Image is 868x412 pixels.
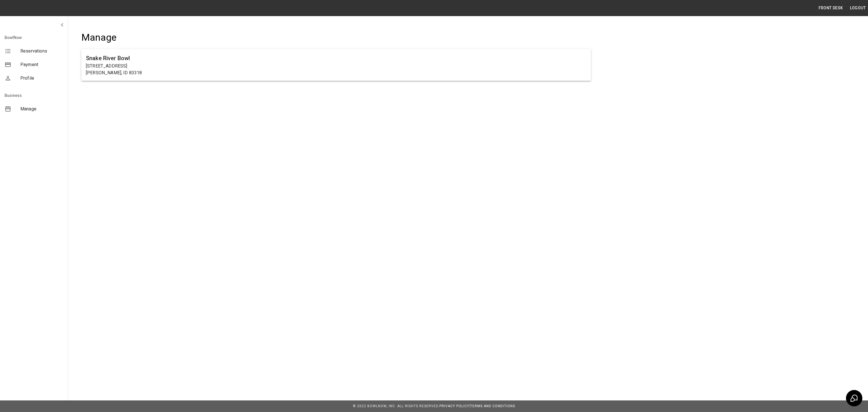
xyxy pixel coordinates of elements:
[470,404,515,408] a: Terms and Conditions
[20,48,63,55] span: Reservations
[3,5,34,11] img: logo
[20,61,63,68] span: Payment
[86,63,586,69] p: [STREET_ADDRESS]
[20,106,63,112] span: Manage
[20,75,63,82] span: Profile
[353,404,439,408] span: © 2022 BowlNow, Inc. All Rights Reserved.
[816,3,845,13] button: Front Desk
[86,54,586,63] h6: Snake River Bowl
[81,32,591,43] h4: Manage
[848,3,868,13] button: Logout
[439,404,469,408] a: Privacy Policy
[86,69,586,76] p: [PERSON_NAME], ID 83318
